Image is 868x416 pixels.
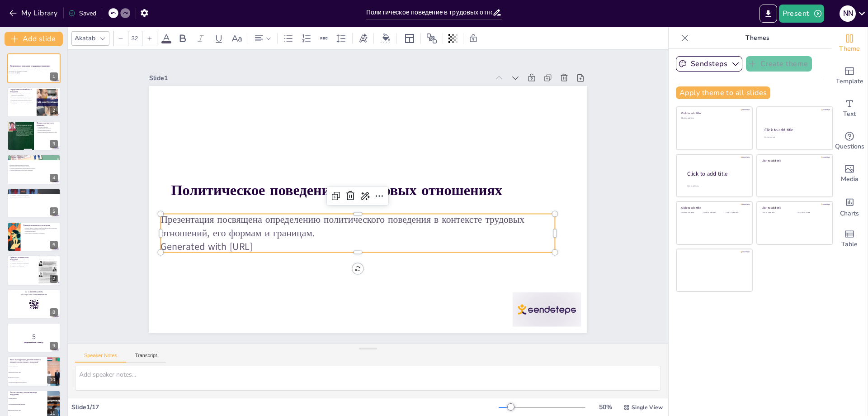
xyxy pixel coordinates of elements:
[9,164,57,166] p: Влияние на корпоративные решения
[764,127,825,133] div: Click to add title
[764,136,824,139] div: Click to add text
[23,232,58,234] p: Ответственное поведение сотрудников
[841,239,858,249] span: Table
[703,212,724,214] div: Click to add text
[50,308,58,316] div: 8
[37,126,58,128] p: Участие в выборах
[37,131,58,133] p: Использование неформальных сетей
[840,209,859,219] span: Charts
[10,196,58,198] p: Повышение влияния в организации
[10,256,34,261] p: Примеры политического поведения
[171,180,502,200] strong: Политическое поведение в трудовых отношениях
[831,223,868,255] div: Add a table
[7,222,61,252] div: https://cdn.sendsteps.com/images/logo/sendsteps_logo_white.pnghttps://cdn.sendsteps.com/images/lo...
[681,111,746,115] div: Click to add title
[7,323,61,353] div: 9
[831,60,868,92] div: Add ready made slides
[379,33,393,43] div: Background color
[726,212,746,214] div: Click to add text
[835,142,864,152] span: Questions
[9,377,47,378] span: Лоббирование интересов
[50,72,58,81] div: 1
[10,96,34,99] p: Политическое поведение может быть как положительным, так и отрицательным
[10,99,34,101] p: Влияние на организационную культуру
[687,170,745,178] div: Click to add title
[7,53,61,83] div: https://cdn.sendsteps.com/images/logo/sendsteps_logo_white.pnghttps://cdn.sendsteps.com/images/lo...
[426,33,437,44] span: Position
[7,188,61,218] div: https://cdn.sendsteps.com/images/logo/sendsteps_logo_white.pnghttps://cdn.sendsteps.com/images/lo...
[149,74,490,82] div: Slide 1
[779,5,824,23] button: Present
[9,398,47,399] span: Участие в выборах
[68,9,96,18] div: Saved
[9,366,47,367] span: Участие в профсоюзах
[831,190,868,223] div: Add charts and graphs
[47,376,58,384] div: 10
[160,213,555,240] p: Презентация посвящена определению политического поведения в контексте трудовых отношений, его фор...
[10,191,58,193] p: Создание групп интересов
[681,117,746,120] div: Click to add text
[10,88,34,93] p: Определение политического поведения
[75,353,126,363] button: Speaker Notes
[10,261,34,263] p: Участие в профсоюзах
[9,167,57,169] p: Создание справедливой корпоративной культуры
[840,5,856,22] div: N N
[692,27,822,49] p: Themes
[9,169,57,171] p: Активное вовлечение в выборные кампании
[50,106,58,115] div: 2
[9,166,57,168] p: Формирование общественного мнения
[676,56,742,72] button: Sendsteps
[23,224,58,227] p: Границы политического поведения
[7,6,61,20] button: My Library
[10,291,58,293] p: Go to
[746,56,812,72] button: Create theme
[10,391,45,396] p: Что не относится к политическому поведению?
[9,410,47,411] span: Выполнение рутинных задач
[23,230,58,232] p: Установление границ
[37,129,58,131] p: Формирование альянсов
[10,266,34,268] p: Лоббирование решений
[9,382,47,383] span: Игнорирование корпоративных изменений
[632,404,663,411] span: Single View
[7,87,61,117] div: https://cdn.sendsteps.com/images/logo/sendsteps_logo_white.pnghttps://cdn.sendsteps.com/images/lo...
[10,263,34,264] p: Активное обсуждение изменений
[24,341,43,344] strong: Подготовьтесь к квизу!
[841,174,859,184] span: Media
[687,185,744,187] div: Click to add body
[7,289,61,319] div: 8
[5,32,63,46] button: Add slide
[73,32,97,44] div: Akatab
[402,31,417,46] div: Layout
[23,227,58,229] p: Различие между политическим и неполитическим поведением
[9,69,57,72] p: Презентация посвящена определению политического поведения в контексте трудовых отношений, его фор...
[759,5,777,23] button: Export to PowerPoint
[9,371,47,372] span: Выполнение рутинных задач
[831,92,868,125] div: Add text boxes
[50,342,58,350] div: 9
[9,404,47,405] span: Обсуждение корпоративных изменений
[836,77,863,86] span: Template
[681,212,702,214] div: Click to add text
[843,109,856,119] span: Text
[681,206,746,210] div: Click to add title
[10,195,58,196] p: Активное участие в обсуждениях
[160,240,555,253] p: Generated with [URL]
[10,65,50,67] strong: Политическое поведение в трудовых отношениях
[10,101,34,104] p: Необходимость понимания политического поведения
[10,264,34,266] p: Влияние на кадровую политику
[831,125,868,158] div: Get real-time input from your audience
[762,212,790,214] div: Click to add text
[797,212,826,214] div: Click to add text
[594,403,616,411] div: 50 %
[10,93,34,96] p: Политическое поведение охватывает действия в организации
[839,44,860,54] span: Theme
[366,6,492,19] input: Insert title
[762,206,826,210] div: Click to add title
[840,5,856,23] button: N N
[23,229,58,231] p: Последствия политического поведения
[831,27,868,60] div: Change the overall theme
[50,207,58,215] div: 5
[71,403,499,411] div: Slide 1 / 17
[7,154,61,184] div: https://cdn.sendsteps.com/images/logo/sendsteps_logo_white.pnghttps://cdn.sendsteps.com/images/lo...
[50,241,58,249] div: 6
